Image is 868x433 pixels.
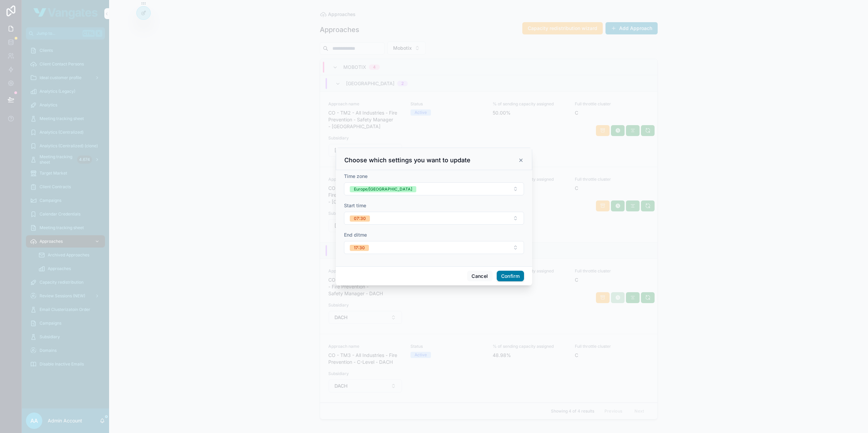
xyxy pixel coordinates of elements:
h3: Choose which settings you want to update [344,156,470,164]
button: Select Button [344,241,524,254]
div: 17:30 [354,245,365,251]
span: Time zone [344,173,368,179]
div: Europe/[GEOGRAPHIC_DATA] [354,186,412,192]
div: 07:30 [354,215,366,222]
button: Cancel [467,271,492,282]
button: Confirm [497,271,524,282]
span: End ditme [344,232,367,238]
span: Start time [344,203,366,208]
button: Select Button [344,182,524,195]
button: Select Button [344,212,524,225]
